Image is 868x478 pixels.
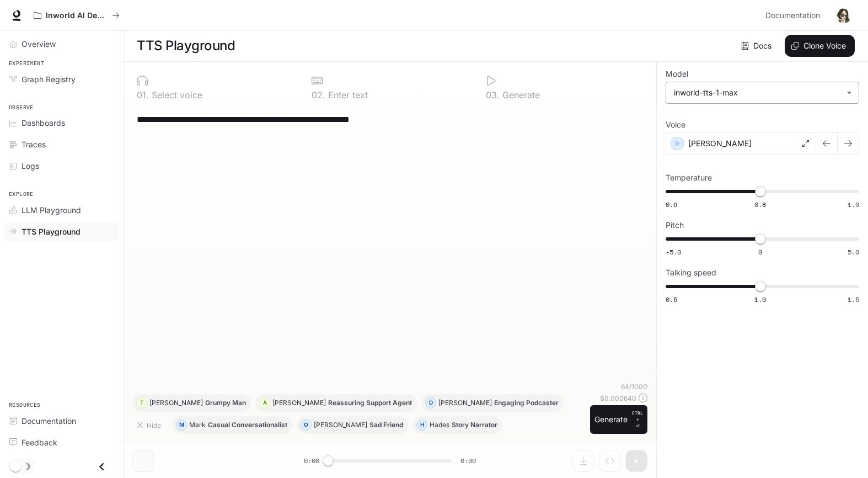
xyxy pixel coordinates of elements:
[29,4,125,26] button: All workspaces
[666,174,712,182] p: Temperature
[4,433,119,452] a: Feedback
[4,222,119,241] a: TTS Playground
[272,400,326,406] p: [PERSON_NAME]
[369,422,403,428] p: Sad Friend
[255,394,417,412] button: A[PERSON_NAME]Reassuring Support Agent
[4,70,119,89] a: Graph Registry
[833,4,855,26] button: User avatar
[301,416,311,434] div: O
[438,400,492,406] p: [PERSON_NAME]
[430,422,449,428] p: Hades
[666,121,685,129] p: Voice
[22,38,56,50] span: Overview
[22,437,57,448] span: Feedback
[4,135,119,154] a: Traces
[666,247,681,257] span: -5.0
[486,91,500,99] p: 0 3 .
[46,11,108,20] p: Inworld AI Demos
[836,8,851,23] img: User avatar
[4,200,119,220] a: LLM Playground
[590,405,647,434] button: GenerateCTRL +⏎
[260,394,270,412] div: A
[137,394,147,412] div: T
[666,70,688,78] p: Model
[22,160,39,172] span: Logs
[848,295,859,304] span: 1.5
[205,400,246,406] p: Grumpy Man
[132,394,251,412] button: T[PERSON_NAME]Grumpy Man
[632,410,643,429] p: ⏎
[4,156,119,176] a: Logs
[314,422,367,428] p: [PERSON_NAME]
[325,91,368,99] p: Enter text
[688,138,752,149] p: [PERSON_NAME]
[328,400,412,406] p: Reassuring Support Agent
[666,82,859,103] div: inworld-tts-1-max
[22,117,65,129] span: Dashboards
[417,416,427,434] div: H
[22,204,81,216] span: LLM Playground
[494,400,559,406] p: Engaging Podcaster
[22,139,46,150] span: Traces
[4,113,119,132] a: Dashboards
[621,382,647,391] p: 64 / 1000
[189,422,206,428] p: Mark
[4,34,119,54] a: Overview
[172,416,292,434] button: MMarkCasual Conversationalist
[426,394,436,412] div: D
[785,35,855,57] button: Clone Voice
[4,411,119,431] a: Documentation
[848,247,859,257] span: 5.0
[132,416,168,434] button: Hide
[89,455,114,478] button: Close drawer
[754,295,766,304] span: 1.0
[137,35,235,57] h1: TTS Playground
[22,226,81,237] span: TTS Playground
[22,415,76,427] span: Documentation
[10,460,21,472] span: Dark mode toggle
[149,91,202,99] p: Select voice
[666,295,677,304] span: 0.5
[176,416,186,434] div: M
[754,200,766,209] span: 0.8
[765,9,820,23] span: Documentation
[421,394,564,412] button: D[PERSON_NAME]Engaging Podcaster
[674,87,841,98] div: inworld-tts-1-max
[848,200,859,209] span: 1.0
[297,416,408,434] button: O[PERSON_NAME]Sad Friend
[22,73,76,85] span: Graph Registry
[208,422,287,428] p: Casual Conversationalist
[600,394,636,403] p: $ 0.000640
[666,200,677,209] span: 0.6
[137,91,149,99] p: 0 1 .
[739,35,776,57] a: Docs
[666,221,684,229] p: Pitch
[312,91,325,99] p: 0 2 .
[666,269,716,277] p: Talking speed
[632,410,643,423] p: CTRL +
[761,4,828,26] a: Documentation
[758,247,762,257] span: 0
[452,422,497,428] p: Story Narrator
[149,400,203,406] p: [PERSON_NAME]
[500,91,540,99] p: Generate
[412,416,502,434] button: HHadesStory Narrator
